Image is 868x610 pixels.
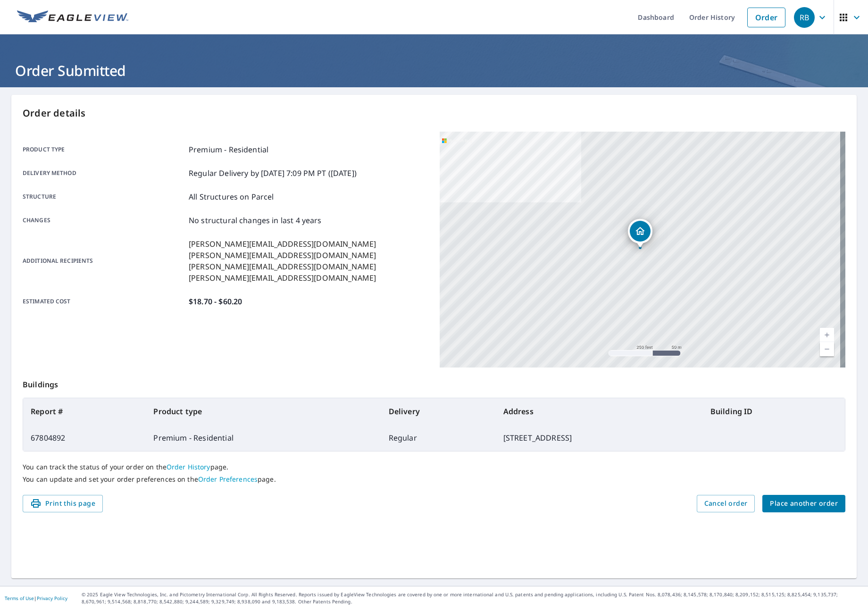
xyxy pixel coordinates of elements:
[189,167,357,179] p: Regular Delivery by [DATE] 7:09 PM PT ([DATE])
[82,591,863,605] p: © 2025 Eagle View Technologies, Inc. and Pictometry International Corp. All Rights Reserved. Repo...
[496,425,703,451] td: [STREET_ADDRESS]
[820,342,834,356] a: Current Level 17, Zoom Out
[11,61,857,80] h1: Order Submitted
[704,498,748,510] span: Cancel order
[628,219,652,248] div: Dropped pin, building 1, Residential property, 4215 NE 131st St Vancouver, WA 98686
[5,595,34,602] a: Terms of Use
[17,10,128,25] img: EV Logo
[23,167,185,179] p: Delivery method
[189,191,274,202] p: All Structures on Parcel
[381,425,496,451] td: Regular
[23,238,185,284] p: Additional recipients
[820,328,834,342] a: Current Level 17, Zoom In
[189,238,376,250] p: [PERSON_NAME][EMAIL_ADDRESS][DOMAIN_NAME]
[146,425,381,451] td: Premium - Residential
[198,475,258,484] a: Order Preferences
[23,296,185,307] p: Estimated cost
[23,215,185,226] p: Changes
[762,495,845,512] button: Place another order
[697,495,755,512] button: Cancel order
[146,398,381,425] th: Product type
[30,498,95,510] span: Print this page
[703,398,845,425] th: Building ID
[23,106,845,120] p: Order details
[189,272,376,284] p: [PERSON_NAME][EMAIL_ADDRESS][DOMAIN_NAME]
[23,475,845,484] p: You can update and set your order preferences on the page.
[189,144,268,155] p: Premium - Residential
[23,368,845,398] p: Buildings
[381,398,496,425] th: Delivery
[496,398,703,425] th: Address
[747,8,785,27] a: Order
[189,215,322,226] p: No structural changes in last 4 years
[23,398,146,425] th: Report #
[23,495,103,512] button: Print this page
[23,425,146,451] td: 67804892
[189,261,376,272] p: [PERSON_NAME][EMAIL_ADDRESS][DOMAIN_NAME]
[23,463,845,471] p: You can track the status of your order on the page.
[189,296,242,307] p: $18.70 - $60.20
[794,7,815,28] div: RB
[5,595,67,601] p: |
[770,498,838,510] span: Place another order
[189,250,376,261] p: [PERSON_NAME][EMAIL_ADDRESS][DOMAIN_NAME]
[23,144,185,155] p: Product type
[37,595,67,602] a: Privacy Policy
[23,191,185,202] p: Structure
[167,462,210,471] a: Order History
